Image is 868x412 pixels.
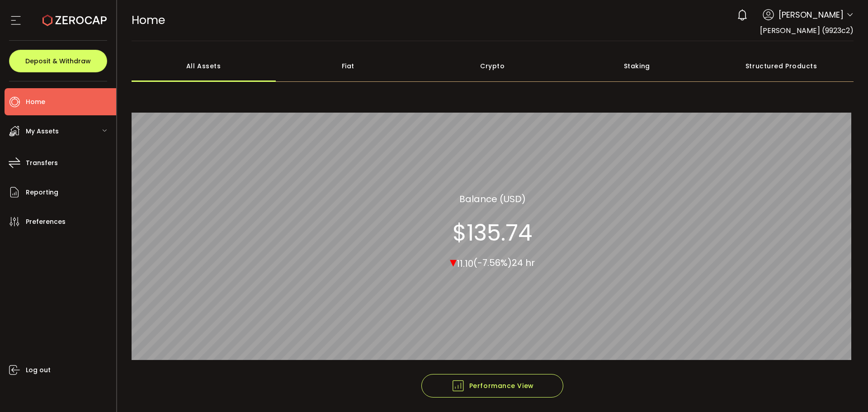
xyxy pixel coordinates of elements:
button: Deposit & Withdraw [9,50,107,72]
div: Staking [565,50,709,82]
span: 24 hr [512,256,535,269]
span: My Assets [26,125,59,138]
iframe: Chat Widget [763,314,868,412]
section: Balance (USD) [459,192,526,205]
span: ▾ [450,252,457,271]
div: Fiat [276,50,420,82]
span: [PERSON_NAME] (9923c2) [760,25,854,36]
span: Home [26,95,45,109]
span: 11.10 [457,257,473,270]
span: Log out [26,364,51,377]
div: Structured Products [709,50,854,82]
span: Home [132,12,165,28]
span: Performance View [451,379,534,393]
span: Preferences [26,215,66,228]
section: $135.74 [453,219,532,246]
button: Performance View [421,374,563,398]
span: Transfers [26,156,58,170]
span: Deposit & Withdraw [25,58,91,64]
span: [PERSON_NAME] [778,9,844,21]
div: Crypto [420,50,565,82]
span: (-7.56%) [473,256,512,269]
span: Reporting [26,186,58,199]
div: All Assets [132,50,276,82]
